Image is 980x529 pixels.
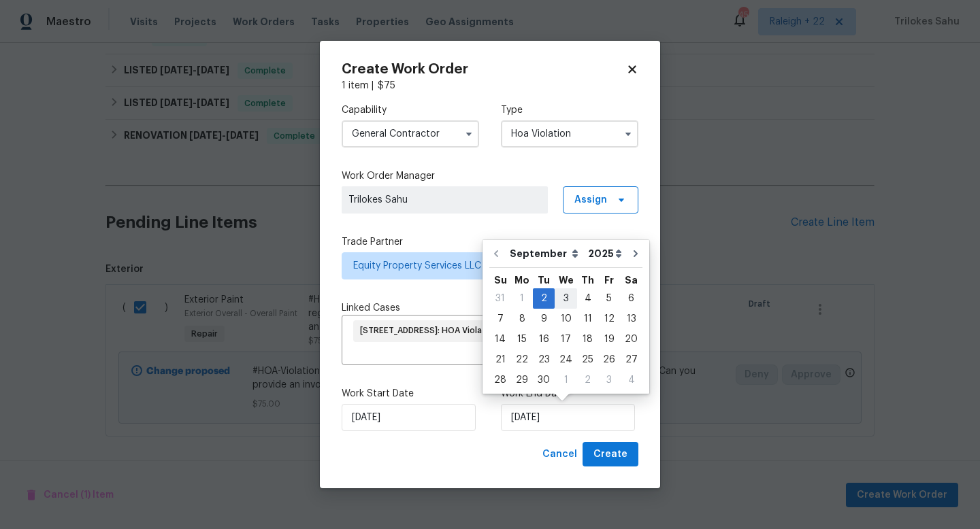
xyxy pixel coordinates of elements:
[342,63,626,76] h2: Create Work Order
[489,349,511,370] div: Sun Sep 21 2025
[489,289,511,308] div: 31
[533,309,555,328] div: 9
[511,349,533,370] div: Mon Sep 22 2025
[494,275,507,285] abbr: Sunday
[533,288,555,309] div: Tue Sep 02 2025
[342,120,479,148] input: Select...
[598,330,620,349] div: 19
[598,289,620,308] div: 5
[620,289,642,308] div: 6
[620,329,642,349] div: Sat Sep 20 2025
[489,371,511,390] div: 28
[360,325,586,337] span: [STREET_ADDRESS]: HOA Violation Review: 593492: 1E1RB56VD762N
[585,243,625,264] select: Year
[583,442,638,467] button: Create
[489,330,511,349] div: 14
[353,320,598,342] div: [STREET_ADDRESS]: HOA Violation Review: 593492: 1E1RB56VD762N
[506,243,585,264] select: Month
[511,371,533,390] div: 29
[342,79,638,92] div: 1 item |
[577,309,598,329] div: Thu Sep 11 2025
[342,235,638,249] label: Trade Partner
[577,330,598,349] div: 18
[577,289,598,308] div: 4
[342,169,638,183] label: Work Order Manager
[598,288,620,309] div: Fri Sep 05 2025
[511,350,533,369] div: 22
[501,103,638,117] label: Type
[533,371,555,390] div: 30
[533,330,555,349] div: 16
[461,126,477,142] button: Show options
[511,309,533,329] div: Mon Sep 08 2025
[511,329,533,349] div: Mon Sep 15 2025
[537,442,583,467] button: Cancel
[620,330,642,349] div: 20
[620,349,642,370] div: Sat Sep 27 2025
[620,309,642,328] div: 13
[378,81,395,90] span: $ 75
[620,288,642,309] div: Sat Sep 06 2025
[511,288,533,309] div: Mon Sep 01 2025
[625,275,638,285] abbr: Saturday
[598,350,620,369] div: 26
[538,275,550,285] abbr: Tuesday
[559,275,574,285] abbr: Wednesday
[577,288,598,309] div: Thu Sep 04 2025
[511,309,533,328] div: 8
[533,349,555,370] div: Tue Sep 23 2025
[555,288,577,309] div: Wed Sep 03 2025
[555,330,577,349] div: 17
[577,350,598,369] div: 25
[501,120,638,148] input: Select...
[598,329,620,349] div: Fri Sep 19 2025
[598,349,620,370] div: Fri Sep 26 2025
[514,275,529,285] abbr: Monday
[555,370,577,390] div: Wed Oct 01 2025
[342,404,476,431] input: M/D/YYYY
[533,370,555,390] div: Tue Sep 30 2025
[577,309,598,328] div: 11
[533,289,555,308] div: 2
[555,349,577,370] div: Wed Sep 24 2025
[486,240,506,267] button: Go to previous month
[511,330,533,349] div: 15
[577,349,598,370] div: Thu Sep 25 2025
[577,329,598,349] div: Thu Sep 18 2025
[489,309,511,329] div: Sun Sep 07 2025
[511,289,533,308] div: 1
[620,309,642,329] div: Sat Sep 13 2025
[620,371,642,390] div: 4
[348,193,541,207] span: Trilokes Sahu
[555,309,577,329] div: Wed Sep 10 2025
[604,275,614,285] abbr: Friday
[555,309,577,328] div: 10
[353,259,607,273] span: Equity Property Services LLC - PHX
[555,371,577,390] div: 1
[581,275,594,285] abbr: Thursday
[511,370,533,390] div: Mon Sep 29 2025
[489,288,511,309] div: Sun Aug 31 2025
[574,193,607,207] span: Assign
[342,301,400,315] span: Linked Cases
[620,350,642,369] div: 27
[625,240,646,267] button: Go to next month
[489,350,511,369] div: 21
[577,370,598,390] div: Thu Oct 02 2025
[489,309,511,328] div: 7
[555,329,577,349] div: Wed Sep 17 2025
[555,350,577,369] div: 24
[598,370,620,390] div: Fri Oct 03 2025
[489,329,511,349] div: Sun Sep 14 2025
[489,370,511,390] div: Sun Sep 28 2025
[620,370,642,390] div: Sat Oct 04 2025
[620,126,636,142] button: Show options
[598,309,620,329] div: Fri Sep 12 2025
[533,329,555,349] div: Tue Sep 16 2025
[555,289,577,308] div: 3
[533,350,555,369] div: 23
[598,309,620,328] div: 12
[342,103,479,117] label: Capability
[598,371,620,390] div: 3
[342,387,479,400] label: Work Start Date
